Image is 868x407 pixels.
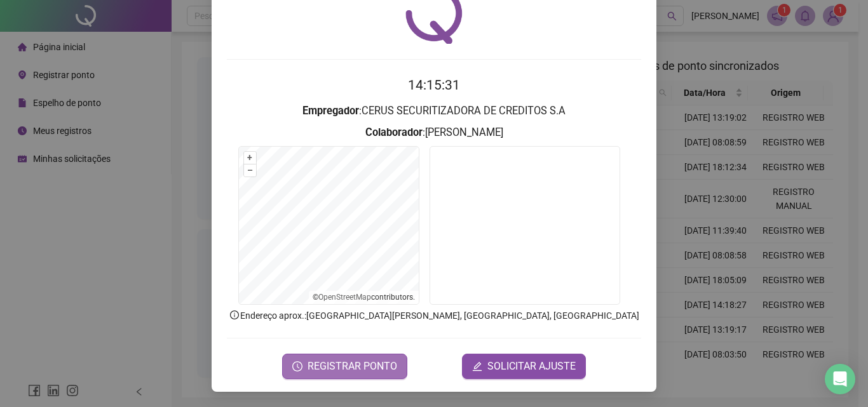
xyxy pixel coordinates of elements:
[365,126,423,138] strong: Colaborador
[313,293,415,302] li: © contributors.
[292,361,302,371] span: clock-circle
[308,359,397,374] span: REGISTRAR PONTO
[318,293,371,302] a: OpenStreetMap
[227,103,641,119] h3: : CERUS SECURITIZADORA DE CREDITOS S.A
[282,354,407,379] button: REGISTRAR PONTO
[408,77,460,93] time: 14:15:31
[227,124,641,141] h3: : [PERSON_NAME]
[227,309,641,323] p: Endereço aprox. : [GEOGRAPHIC_DATA][PERSON_NAME], [GEOGRAPHIC_DATA], [GEOGRAPHIC_DATA]
[244,152,256,164] button: +
[472,361,482,371] span: edit
[302,105,359,117] strong: Empregador
[229,309,240,321] span: info-circle
[487,359,576,374] span: SOLICITAR AJUSTE
[462,354,586,379] button: editSOLICITAR AJUSTE
[825,364,855,394] div: Open Intercom Messenger
[244,164,256,177] button: –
